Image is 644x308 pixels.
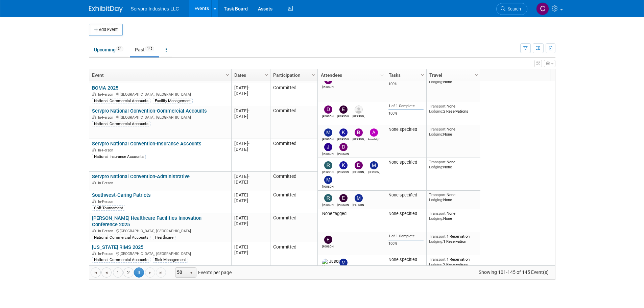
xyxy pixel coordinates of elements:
[92,108,207,114] a: Servpro National Convention-Commercial Accounts
[388,111,424,116] div: 100%
[496,3,527,15] a: Search
[248,174,249,179] span: -
[123,267,134,278] a: 2
[322,84,334,89] div: Dave Williams
[473,69,480,79] a: Column Settings
[92,114,228,120] div: [GEOGRAPHIC_DATA], [GEOGRAPHIC_DATA]
[353,202,364,207] div: Martin Buescher
[429,127,447,132] span: Transport:
[234,244,267,250] div: [DATE]
[98,252,115,256] span: In-Person
[429,192,447,197] span: Transport:
[429,216,443,221] span: Lodging:
[270,172,317,190] td: Committed
[429,104,478,114] div: None 2 Reservations
[429,239,443,244] span: Lodging:
[234,215,267,221] div: [DATE]
[273,69,313,81] a: Participation
[505,6,521,11] span: Search
[322,114,334,118] div: Dan Stryker
[175,268,187,277] span: 50
[131,6,179,11] span: Servpro Industries LLC
[324,143,332,151] img: Joanna Zwink
[355,105,363,114] img: Matt Post
[93,270,98,276] span: Go to the first page
[130,43,159,56] a: Past145
[429,160,447,164] span: Transport:
[113,267,123,278] a: 1
[263,69,270,79] a: Column Settings
[388,82,424,87] div: 100%
[388,127,424,132] div: None specified
[153,98,193,103] div: Facility Management
[353,137,364,141] div: Beth Schoeller
[92,173,190,180] a: Servpro National Convention-Administrative
[355,161,363,169] img: David Duray
[234,69,266,81] a: Dates
[429,257,447,262] span: Transport:
[270,242,317,265] td: Committed
[388,257,424,262] div: None specified
[234,192,267,198] div: [DATE]
[429,192,478,202] div: None None
[92,92,96,96] img: In-Person Event
[248,192,249,197] span: -
[429,234,478,244] div: 1 Reservation 1 Reservation
[92,98,150,103] div: National Commercial Accounts
[234,146,267,152] div: [DATE]
[248,141,249,146] span: -
[324,236,332,244] img: Edward Plocek
[248,85,249,90] span: -
[98,181,115,185] span: In-Person
[92,251,228,256] div: [GEOGRAPHIC_DATA], [GEOGRAPHIC_DATA]
[101,267,112,278] a: Go to the previous page
[337,202,349,207] div: Erik Slusher
[429,160,478,169] div: None None
[429,262,443,267] span: Lodging:
[92,85,118,91] a: BOMA 2025
[98,92,115,97] span: In-Person
[98,115,115,120] span: In-Person
[339,105,348,114] img: Edward Plocek
[429,234,447,239] span: Transport:
[355,128,363,137] img: Beth Schoeller
[234,250,267,256] div: [DATE]
[429,104,447,109] span: Transport:
[324,176,332,184] img: Matt Ingham
[322,137,334,141] div: Marta Scolaro
[158,270,164,276] span: Go to the last page
[153,257,188,262] div: Risk Management
[321,69,381,81] a: Attendees
[337,114,349,118] div: Edward Plocek
[234,114,267,119] div: [DATE]
[320,211,383,216] div: None tagged
[339,161,348,169] img: Kim Cunha
[92,154,146,159] div: National Insurance Accounts
[355,194,363,202] img: Martin Buescher
[92,215,201,228] a: [PERSON_NAME] Healthcare Facilities Innovation Conference 2025
[92,69,227,81] a: Event
[389,69,422,81] a: Tasks
[311,72,316,78] span: Column Settings
[388,234,424,239] div: 1 of 1 Complete
[89,24,123,36] button: Add Event
[248,108,249,113] span: -
[337,137,349,141] div: Kevin Wofford
[92,244,143,250] a: [US_STATE] RIMS 2025
[429,79,443,84] span: Lodging:
[248,244,249,250] span: -
[234,91,267,96] div: [DATE]
[429,211,447,216] span: Transport:
[270,106,317,139] td: Committed
[429,197,443,202] span: Lodging:
[104,270,109,276] span: Go to the previous page
[270,190,317,213] td: Committed
[388,192,424,198] div: None specified
[339,194,348,202] img: Erik Slusher
[89,43,128,56] a: Upcoming34
[322,184,334,188] div: Matt Ingham
[337,169,349,174] div: Kim Cunha
[153,235,175,240] div: Healthcare
[234,108,267,114] div: [DATE]
[156,267,166,278] a: Go to the last page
